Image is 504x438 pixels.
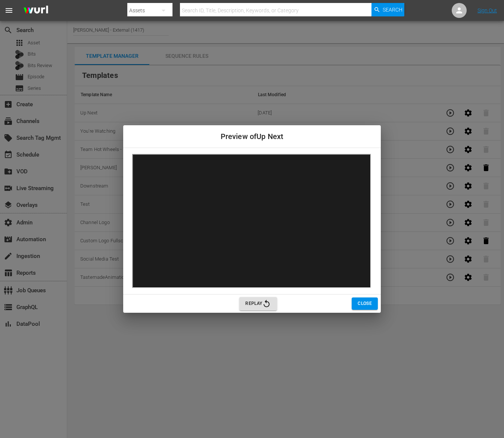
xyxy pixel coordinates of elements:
[239,297,277,311] button: Replay
[352,297,378,310] button: Close
[477,7,497,13] a: Sign Out
[245,299,271,308] span: Replay
[4,6,13,15] span: menu
[18,2,54,19] img: ans4CAIJ8jUAAAAAAAAAAAAAAAAAAAAAAAAgQb4GAAAAAAAAAAAAAAAAAAAAAAAAJMjXAAAAAAAAAAAAAAAAAAAAAAAAgAT5G...
[358,300,372,308] span: Close
[383,3,402,16] span: Search
[221,132,284,141] span: Preview of Up Next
